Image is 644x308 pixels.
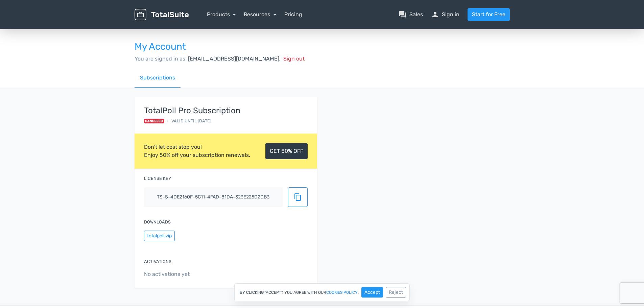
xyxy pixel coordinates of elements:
a: cookies policy [326,290,358,294]
button: content_copy [288,187,308,207]
label: Activations [144,258,171,265]
span: Sign out [283,55,305,62]
div: By clicking "Accept", you agree with our . [234,283,410,301]
span: Canceled [144,119,165,123]
a: GET 50% OFF [265,143,308,159]
div: Don't let cost stop you! Enjoy 50% off your subscription renewals. [144,143,250,159]
span: Valid until [DATE] [171,118,211,124]
button: Reject [386,287,406,298]
span: No activations yet [144,270,308,278]
button: Accept [361,287,383,298]
a: Start for Free [468,8,510,21]
span: person [431,10,439,19]
label: License key [144,175,171,182]
strong: TotalPoll Pro Subscription [144,106,241,115]
span: question_answer [399,10,407,19]
span: content_copy [294,193,302,201]
a: Subscriptions [135,68,181,88]
label: Downloads [144,219,171,225]
img: TotalSuite for WordPress [135,9,189,21]
a: personSign in [431,10,459,19]
span: You are signed in as [135,55,185,62]
h3: My Account [135,42,510,52]
span: • [167,118,169,124]
a: Products [207,11,236,18]
a: Resources [244,11,276,18]
span: [EMAIL_ADDRESS][DOMAIN_NAME], [188,55,281,62]
a: question_answerSales [399,10,423,19]
a: Pricing [284,10,302,19]
button: totalpoll.zip [144,231,175,241]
